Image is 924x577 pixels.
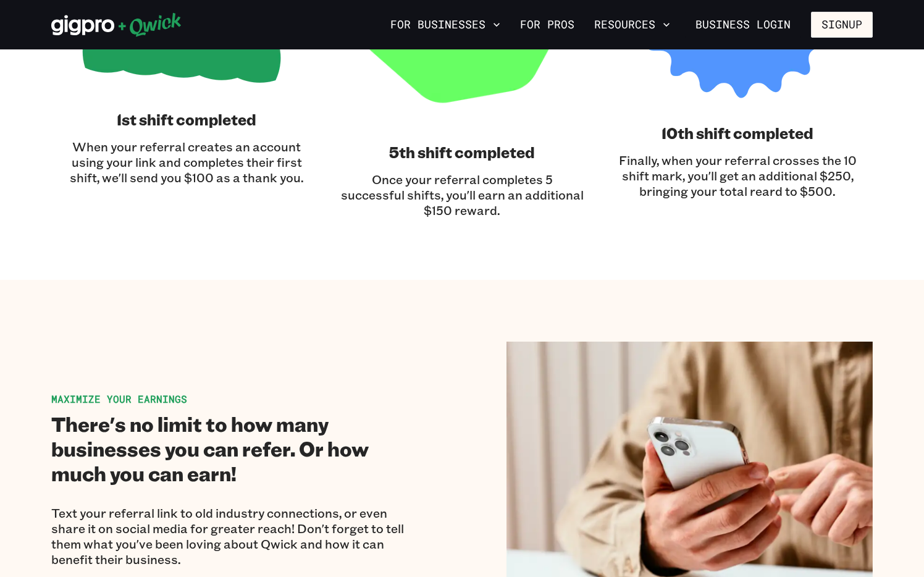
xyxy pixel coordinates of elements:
p: Finally, when your referral crosses the 10 shift mark, you'll get an additional $250, bringing yo... [615,153,860,199]
span: Maximize your earnings [51,392,187,405]
p: Text your referral link to old industry connections, or even share it on social media for greater... [51,505,418,567]
button: Signup [811,12,873,38]
h2: There's no limit to how many businesses you can refer. Or how much you can earn! [51,411,418,486]
h3: 1st shift completed [117,109,256,129]
a: Business Login [685,12,801,38]
p: When your referral creates an account using your link and completes their first shift, we'll send... [64,139,309,185]
a: For Pros [515,14,579,35]
button: For Businesses [385,14,505,35]
button: Resources [589,14,675,35]
p: Once your referral completes 5 successful shifts, you'll earn an additional $150 reward. [339,172,585,218]
h3: 10th shift completed [661,123,813,143]
h3: 5th shift completed [389,142,535,162]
